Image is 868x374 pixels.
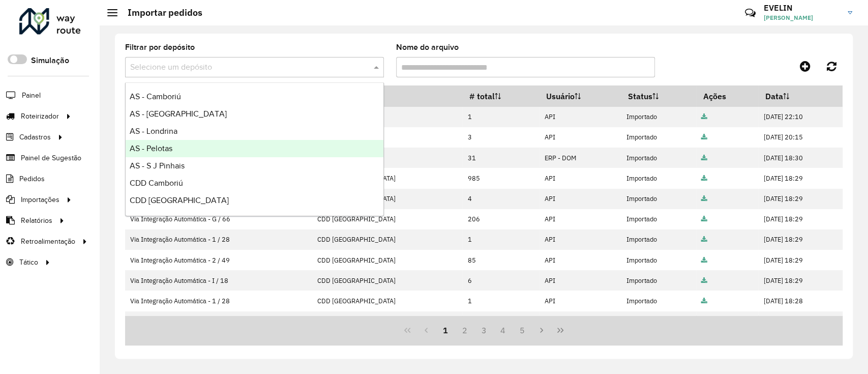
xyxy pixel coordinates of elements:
[539,127,621,148] td: API
[396,41,459,53] label: Nome do arquivo
[312,85,462,107] th: Depósito
[462,85,539,107] th: # total
[462,229,539,250] td: 1
[701,235,707,244] a: Arquivo completo
[621,168,696,188] td: Importado
[21,215,52,226] span: Relatórios
[312,148,462,168] td: CDD SJ Pinhais
[701,112,707,121] a: Arquivo completo
[513,321,532,340] button: 5
[758,311,843,332] td: [DATE] 18:28
[22,90,41,101] span: Painel
[621,291,696,311] td: Importado
[621,85,696,107] th: Status
[758,107,843,127] td: [DATE] 22:10
[130,109,227,118] span: AS - [GEOGRAPHIC_DATA]
[312,270,462,291] td: CDD [GEOGRAPHIC_DATA]
[532,321,551,340] button: Next Page
[739,2,761,24] a: Contato Rápido
[539,291,621,311] td: API
[130,144,172,153] span: AS - Pelotas
[758,127,843,148] td: [DATE] 20:15
[701,256,707,265] a: Arquivo completo
[312,250,462,270] td: CDD [GEOGRAPHIC_DATA]
[621,270,696,291] td: Importado
[125,209,312,229] td: Via Integração Automática - G / 66
[462,311,539,332] td: 206
[130,179,183,187] span: CDD Camboriú
[539,85,621,107] th: Usuário
[436,321,455,340] button: 1
[701,194,707,203] a: Arquivo completo
[758,148,843,168] td: [DATE] 18:30
[539,311,621,332] td: API
[539,229,621,250] td: API
[621,311,696,332] td: Importado
[539,148,621,168] td: ERP - DOM
[621,250,696,270] td: Importado
[758,168,843,188] td: [DATE] 18:29
[130,92,181,101] span: AS - Camboriú
[493,321,513,340] button: 4
[312,189,462,209] td: CDD [GEOGRAPHIC_DATA]
[130,127,177,135] span: AS - Londrina
[758,270,843,291] td: [DATE] 18:29
[125,229,312,250] td: Via Integração Automática - 1 / 28
[758,229,843,250] td: [DATE] 18:29
[125,270,312,291] td: Via Integração Automática - I / 18
[758,85,843,107] th: Data
[125,291,312,311] td: Via Integração Automática - 1 / 28
[19,132,51,142] span: Cadastros
[701,174,707,183] a: Arquivo completo
[312,107,462,127] td: CDD Pelotas
[462,250,539,270] td: 85
[462,209,539,229] td: 206
[455,321,474,340] button: 2
[312,127,462,148] td: CDD Lapa
[125,41,195,53] label: Filtrar por depósito
[621,189,696,209] td: Importado
[125,250,312,270] td: Via Integração Automática - 2 / 49
[19,174,45,184] span: Pedidos
[758,291,843,311] td: [DATE] 18:28
[312,229,462,250] td: CDD [GEOGRAPHIC_DATA]
[130,196,229,205] span: CDD [GEOGRAPHIC_DATA]
[701,215,707,223] a: Arquivo completo
[701,154,707,162] a: Arquivo completo
[621,148,696,168] td: Importado
[462,168,539,188] td: 985
[539,107,621,127] td: API
[462,148,539,168] td: 31
[696,85,758,107] th: Ações
[462,107,539,127] td: 1
[539,209,621,229] td: API
[551,321,570,340] button: Last Page
[539,189,621,209] td: API
[312,311,462,332] td: CDD [GEOGRAPHIC_DATA]
[758,209,843,229] td: [DATE] 18:29
[19,257,38,268] span: Tático
[539,168,621,188] td: API
[764,13,840,22] span: [PERSON_NAME]
[21,236,75,247] span: Retroalimentação
[312,168,462,188] td: CDD [GEOGRAPHIC_DATA]
[539,250,621,270] td: API
[474,321,494,340] button: 3
[312,291,462,311] td: CDD [GEOGRAPHIC_DATA]
[21,153,81,163] span: Painel de Sugestão
[621,209,696,229] td: Importado
[125,311,312,332] td: Via Integração Automática - G / 66
[125,82,384,216] ng-dropdown-panel: Options list
[621,127,696,148] td: Importado
[462,270,539,291] td: 6
[539,270,621,291] td: API
[462,291,539,311] td: 1
[462,127,539,148] td: 3
[621,107,696,127] td: Importado
[701,297,707,305] a: Arquivo completo
[462,189,539,209] td: 4
[758,250,843,270] td: [DATE] 18:29
[117,7,202,18] h2: Importar pedidos
[312,209,462,229] td: CDD [GEOGRAPHIC_DATA]
[130,161,185,170] span: AS - S J Pinhais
